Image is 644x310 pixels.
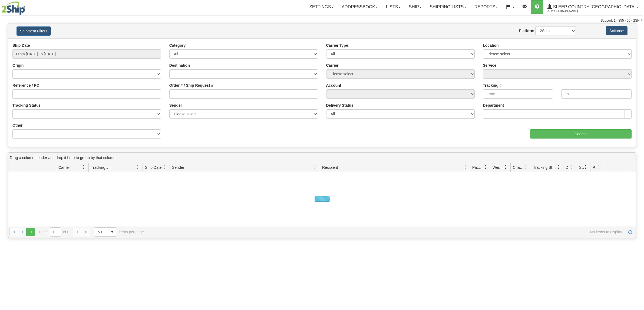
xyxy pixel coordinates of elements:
[12,43,30,48] label: Ship Date
[108,228,117,236] span: select
[151,230,622,234] span: No items to display
[521,163,531,172] a: Charge filter column settings
[547,8,588,14] span: 2044 / [PERSON_NAME]
[16,26,51,36] button: Shipment Filters
[326,43,348,48] label: Carrier Type
[632,127,643,183] iframe: chat widget
[579,165,584,170] span: Shipment Issues
[338,0,382,14] a: Addressbook
[326,63,339,68] label: Carrier
[626,228,635,236] a: Refresh
[595,163,604,172] a: Pickup Status filter column settings
[311,163,320,172] a: Sender filter column settings
[483,43,498,48] label: Location
[567,163,577,172] a: Delivery Status filter column settings
[382,0,405,14] a: Lists
[58,165,70,170] span: Carrier
[94,227,144,237] span: items per page
[519,28,534,33] label: Platform
[133,163,143,172] a: Tracking # filter column settings
[39,227,70,237] span: Page of 0
[305,0,338,14] a: Settings
[581,163,590,172] a: Shipment Issues filter column settings
[172,165,184,170] span: Sender
[606,26,628,35] button: Actions
[483,63,496,68] label: Service
[12,83,39,88] label: Reference / PO
[169,103,182,108] label: Sender
[12,123,22,128] label: Other
[501,163,510,172] a: Weight filter column settings
[481,163,490,172] a: Packages filter column settings
[472,165,484,170] span: Packages
[493,165,504,170] span: Weight
[145,165,161,170] span: Ship Date
[513,165,524,170] span: Charge
[530,129,632,139] input: Search
[470,0,502,14] a: Reports
[26,228,35,236] span: Page 0
[8,153,636,163] div: grid grouping header
[169,43,186,48] label: Category
[543,0,642,14] a: Sleep Country [GEOGRAPHIC_DATA] 2044 / [PERSON_NAME]
[1,1,25,15] img: logo2044.jpg
[326,103,354,108] label: Delivery Status
[461,163,470,172] a: Recipient filter column settings
[483,83,501,88] label: Tracking #
[561,89,632,99] input: To
[483,89,553,99] input: From
[552,5,636,9] span: Sleep Country [GEOGRAPHIC_DATA]
[79,163,88,172] a: Carrier filter column settings
[91,165,108,170] span: Tracking #
[94,227,117,237] span: Page sizes drop down
[98,229,105,235] span: 50
[593,165,597,170] span: Pickup Status
[326,83,341,88] label: Account
[426,0,470,14] a: Shipping lists
[160,163,170,172] a: Ship Date filter column settings
[12,103,41,108] label: Tracking Status
[483,103,504,108] label: Department
[405,0,425,14] a: Ship
[169,63,190,68] label: Destination
[554,163,563,172] a: Tracking Status filter column settings
[566,165,570,170] span: Delivery Status
[1,18,643,23] div: Support: 1 - 855 - 55 - 2SHIP
[322,165,338,170] span: Recipient
[12,63,24,68] label: Origin
[533,165,557,170] span: Tracking Status
[169,83,213,88] label: Order # / Ship Request #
